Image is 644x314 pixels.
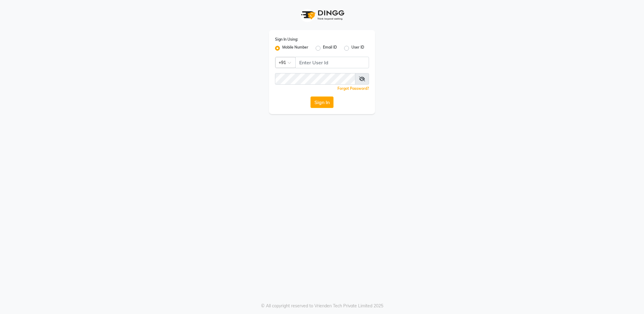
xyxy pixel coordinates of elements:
input: Username [295,57,369,68]
label: Mobile Number [282,45,308,52]
label: User ID [351,45,364,52]
a: Forgot Password? [337,86,369,91]
input: Username [275,73,355,85]
button: Sign In [310,96,334,108]
label: Email ID [323,45,337,52]
label: Sign In Using: [275,37,298,42]
img: logo1.svg [298,6,346,24]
